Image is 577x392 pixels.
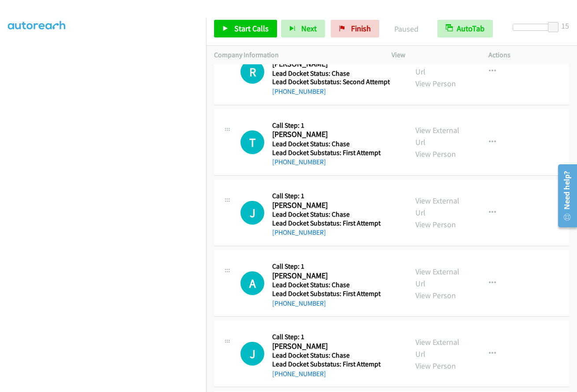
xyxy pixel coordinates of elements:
a: [PHONE_NUMBER] [272,370,326,378]
h1: R [240,60,264,84]
h2: [PERSON_NAME] [272,129,387,140]
p: Actions [488,50,570,60]
h2: [PERSON_NAME] ' [272,59,387,69]
h1: J [240,201,264,225]
h5: Lead Docket Status: Chase [272,69,390,78]
a: Start Calls [214,20,277,37]
a: View External Url [415,196,459,218]
a: [PHONE_NUMBER] [272,158,326,166]
a: View Person [415,219,456,229]
h1: T [240,130,264,154]
div: 15 [561,20,569,32]
a: View Person [415,290,456,300]
span: Next [301,23,317,33]
h1: A [240,271,264,295]
span: Start Calls [234,23,269,33]
h5: Lead Docket Substatus: First Attempt [272,289,387,298]
h5: Call Step: 1 [272,192,387,200]
iframe: Resource Center [551,161,577,231]
h1: J [240,342,264,366]
a: [PHONE_NUMBER] [272,228,326,237]
a: [PHONE_NUMBER] [272,299,326,307]
button: AutoTab [437,20,493,37]
button: Next [281,20,325,37]
p: Company Information [214,50,376,60]
a: View Person [415,361,456,371]
a: [PHONE_NUMBER] [272,87,326,96]
h2: [PERSON_NAME] [272,200,387,211]
h5: Lead Docket Substatus: Second Attempt [272,78,390,86]
a: View Person [415,149,456,159]
a: View External Url [415,125,459,147]
h5: Lead Docket Status: Chase [272,210,387,219]
h5: Call Step: 1 [272,262,387,271]
p: View [392,50,473,60]
h5: Call Step: 1 [272,121,387,130]
p: Paused [391,23,422,35]
h5: Lead Docket Substatus: First Attempt [272,219,387,228]
a: Finish [331,20,379,37]
span: Finish [351,23,371,33]
h5: Lead Docket Substatus: First Attempt [272,360,387,369]
h5: Lead Docket Status: Chase [272,140,387,148]
h5: Lead Docket Substatus: First Attempt [272,148,387,157]
h2: [PERSON_NAME] [272,271,387,281]
a: View External Url [415,266,459,288]
h5: Lead Docket Status: Chase [272,351,387,360]
h5: Lead Docket Status: Chase [272,281,387,289]
a: View Person [415,78,456,89]
a: View External Url [415,337,459,359]
h2: [PERSON_NAME] [272,341,387,351]
h5: Call Step: 1 [272,333,387,341]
